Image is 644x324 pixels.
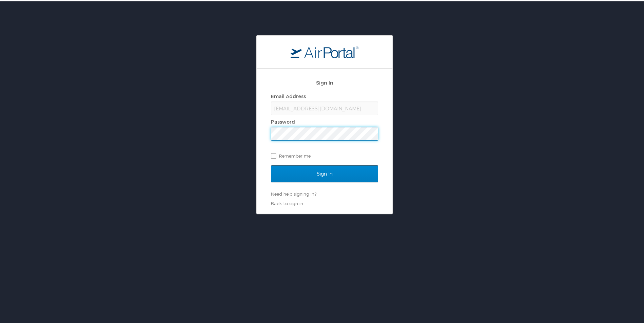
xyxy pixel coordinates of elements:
input: Sign In [271,164,378,181]
label: Password [271,118,295,123]
a: Back to sign in [271,199,303,205]
img: logo [291,44,358,57]
label: Remember me [271,149,378,160]
label: Email Address [271,92,306,98]
a: Need help signing in? [271,190,316,195]
h2: Sign In [271,77,378,85]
